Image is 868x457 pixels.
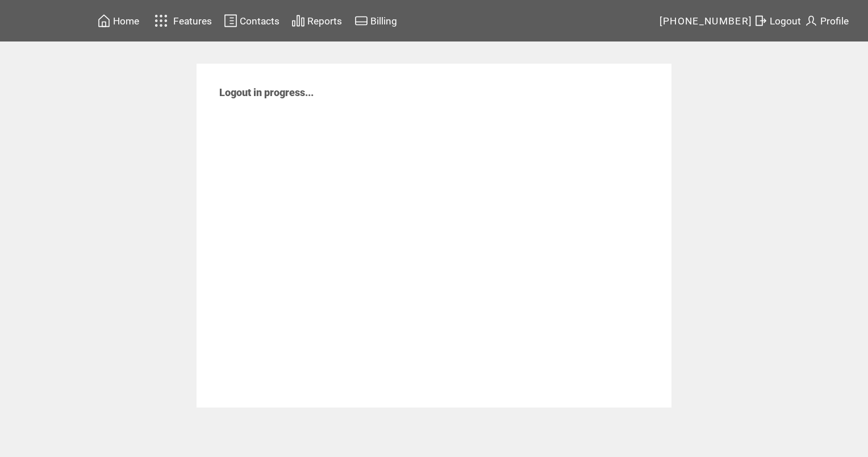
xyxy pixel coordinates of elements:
[290,12,344,30] a: Reports
[354,14,368,28] img: creidtcard.svg
[219,86,314,98] span: Logout in progress...
[754,14,767,28] img: exit.svg
[291,14,305,28] img: chart.svg
[804,14,818,28] img: profile.svg
[151,11,171,30] img: features.svg
[353,12,399,30] a: Billing
[803,12,850,30] a: Profile
[222,12,281,30] a: Contacts
[149,10,214,32] a: Features
[113,15,139,27] span: Home
[97,14,111,28] img: home.svg
[770,15,801,27] span: Logout
[307,15,342,27] span: Reports
[95,12,141,30] a: Home
[240,15,279,27] span: Contacts
[370,15,397,27] span: Billing
[224,14,237,28] img: contacts.svg
[173,15,212,27] span: Features
[752,12,803,30] a: Logout
[660,15,753,27] span: [PHONE_NUMBER]
[820,15,849,27] span: Profile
